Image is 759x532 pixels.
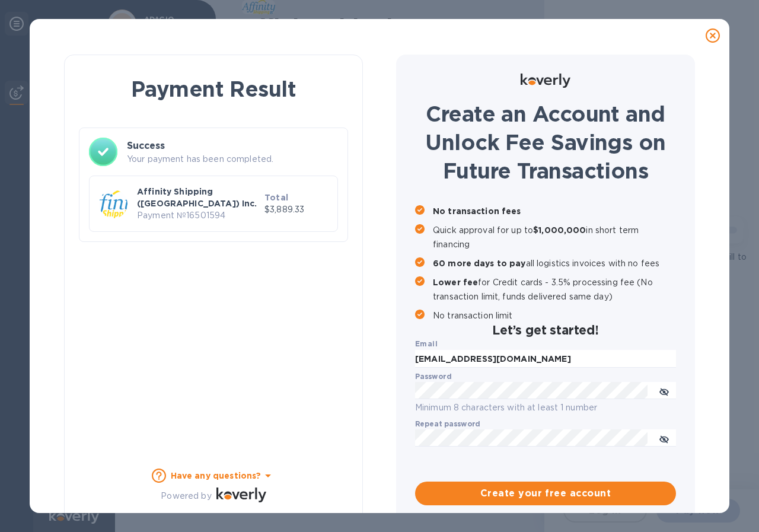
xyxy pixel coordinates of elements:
[433,256,676,270] p: all logistics invoices with no fees
[415,373,451,380] label: Password
[425,486,666,501] span: Create your free account
[433,275,676,304] p: for Credit cards - 3.5% processing fee (No transaction limit, funds delivered same day)
[433,206,521,216] b: No transaction fees
[137,186,260,209] p: Affinity Shipping ([GEOGRAPHIC_DATA]) Inc.
[264,193,288,202] b: Total
[433,223,676,251] p: Quick approval for up to in short term financing
[415,323,676,337] h2: Let’s get started!
[652,426,676,450] button: toggle password visibility
[216,488,266,502] img: Logo
[161,490,211,502] p: Powered by
[127,139,338,153] h3: Success
[415,482,676,505] button: Create your free account
[415,401,676,415] p: Minimum 8 characters with at least 1 number
[521,74,570,88] img: Logo
[415,339,438,348] b: Email
[433,259,526,268] b: 60 more days to pay
[264,203,328,216] p: $3,889.33
[433,278,478,287] b: Lower fee
[415,420,480,428] label: Repeat password
[137,209,260,222] p: Payment № 16501594
[415,100,676,185] h1: Create an Account and Unlock Fee Savings on Future Transactions
[84,74,343,104] h1: Payment Result
[433,308,676,323] p: No transaction limit
[415,350,676,368] input: Enter email address
[171,471,261,480] b: Have any questions?
[533,225,586,235] b: $1,000,000
[127,153,338,165] p: Your payment has been completed.
[652,379,676,403] button: toggle password visibility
